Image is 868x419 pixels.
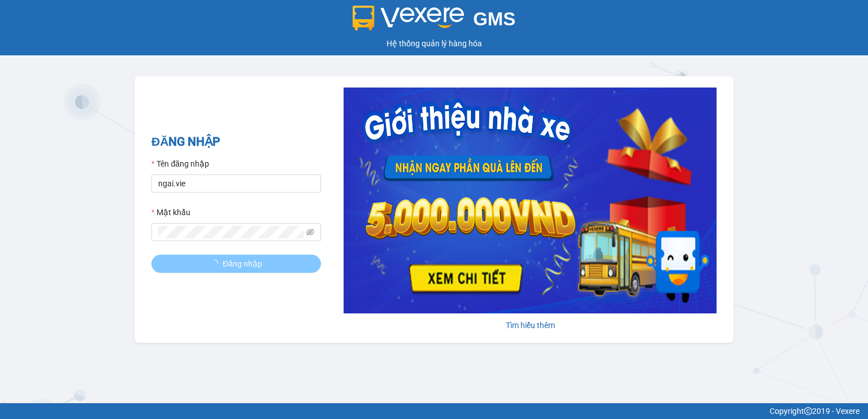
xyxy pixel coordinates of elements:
[151,206,190,219] label: Mật khẩu
[158,226,304,238] input: Mật khẩu
[344,319,717,331] div: Tìm hiểu thêm
[353,6,465,30] img: logo 2
[804,407,812,415] span: copyright
[344,88,717,313] img: banner-0
[3,37,865,50] div: Hệ thống quản lý hàng hóa
[151,255,321,273] button: Đăng nhập
[151,174,321,193] input: Tên đăng nhập
[473,8,515,29] span: GMS
[151,158,209,170] label: Tên đăng nhập
[223,257,262,270] span: Đăng nhập
[151,133,321,151] h2: ĐĂNG NHẬP
[306,228,314,236] span: eye-invisible
[353,17,516,26] a: GMS
[210,260,223,268] span: loading
[8,405,860,417] div: Copyright 2019 - Vexere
